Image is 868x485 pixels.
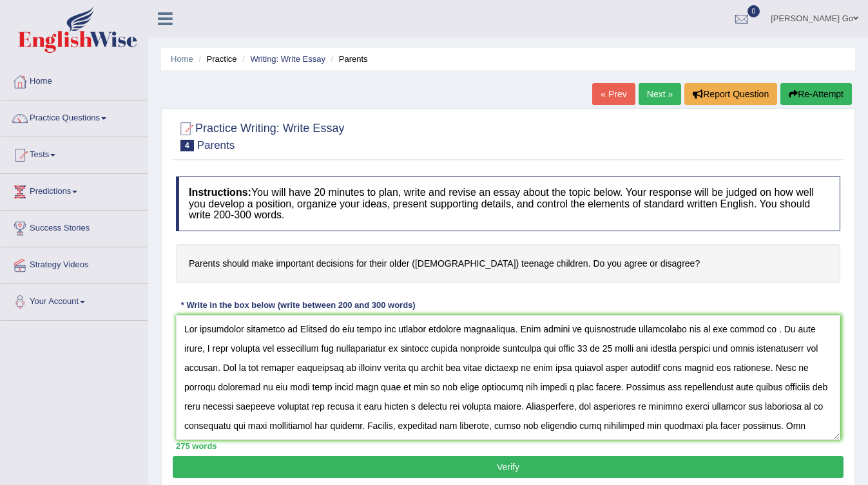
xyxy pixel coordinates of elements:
[684,83,777,105] button: Report Question
[173,456,844,478] button: Verify
[189,187,251,198] b: Instructions:
[171,54,193,64] a: Home
[780,83,852,105] button: Re-Attempt
[1,64,148,96] a: Home
[197,139,235,151] small: Parents
[747,5,760,17] span: 0
[639,83,681,105] a: Next »
[328,53,368,65] li: Parents
[1,211,148,243] a: Success Stories
[176,440,840,452] div: 275 words
[250,54,325,64] a: Writing: Write Essay
[180,140,194,151] span: 4
[1,174,148,206] a: Predictions
[1,100,148,133] a: Practice Questions
[1,137,148,169] a: Tests
[1,247,148,280] a: Strategy Videos
[176,119,344,151] h2: Practice Writing: Write Essay
[1,284,148,316] a: Your Account
[176,299,420,311] div: * Write in the box below (write between 200 and 300 words)
[195,53,236,65] li: Practice
[176,176,840,231] h4: You will have 20 minutes to plan, write and revise an essay about the topic below. Your response ...
[176,244,840,283] h4: Parents should make important decisions for their older ([DEMOGRAPHIC_DATA]) teenage children. Do...
[592,83,635,105] a: « Prev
